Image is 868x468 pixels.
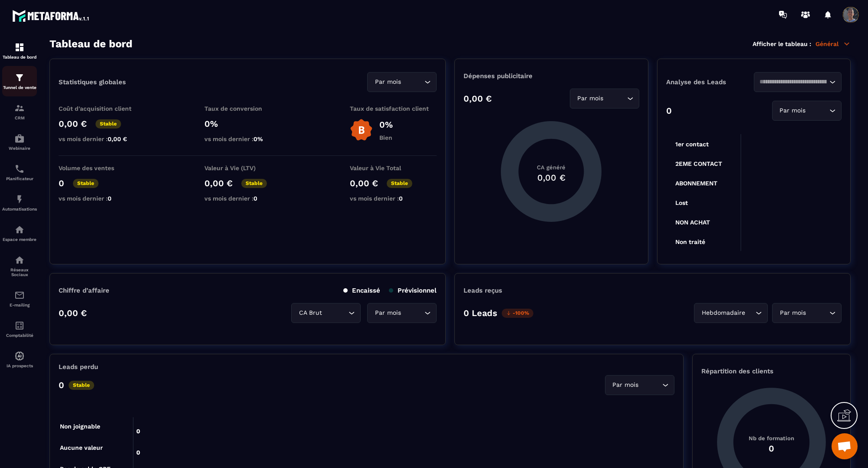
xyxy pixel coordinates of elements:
[675,180,717,187] tspan: ABONNEMENT
[59,178,64,188] p: 0
[778,308,808,318] span: Par mois
[675,199,688,206] tspan: Lost
[2,248,37,283] a: social-networksocial-networkRéseaux Sociaux
[60,444,103,451] tspan: Aucune valeur
[2,176,37,181] p: Planificateur
[675,238,705,245] tspan: Non traité
[605,94,625,103] input: Search for option
[14,255,25,265] img: social-network
[59,195,145,202] p: vs mois dernier :
[367,303,437,323] div: Search for option
[694,303,768,323] div: Search for option
[373,308,403,318] span: Par mois
[204,135,291,142] p: vs mois dernier :
[772,101,842,121] div: Search for option
[2,55,37,59] p: Tableau de bord
[14,164,25,174] img: scheduler
[367,72,437,92] div: Search for option
[35,50,42,57] img: tab_domain_overview_orange.svg
[204,105,291,112] p: Taux de conversion
[2,333,37,338] p: Comptabilité
[59,135,145,142] p: vs mois dernier :
[2,363,37,368] p: IA prospects
[12,8,90,23] img: logo
[2,96,37,127] a: formationformationCRM
[204,119,291,129] p: 0%
[754,72,842,92] div: Search for option
[2,188,37,218] a: automationsautomationsAutomatisations
[373,77,403,87] span: Par mois
[99,50,105,57] img: tab_keywords_by_traffic_grey.svg
[14,320,25,331] img: accountant
[2,66,37,96] a: formationformationTunnel de vente
[2,303,37,307] p: E-mailing
[324,308,346,318] input: Search for option
[2,283,37,314] a: emailemailE-mailing
[464,308,497,318] p: 0 Leads
[108,195,112,202] span: 0
[49,38,132,50] h3: Tableau de bord
[14,133,25,144] img: automations
[700,308,747,318] span: Hebdomadaire
[675,160,722,167] tspan: 2EME CONTACT
[675,141,709,148] tspan: 1er contact
[778,106,808,115] span: Par mois
[2,85,37,90] p: Tunnel de vente
[60,423,100,430] tspan: Non joignable
[2,314,37,344] a: accountantaccountantComptabilité
[343,287,380,294] p: Encaissé
[14,290,25,300] img: email
[832,433,858,459] a: Ouvrir le chat
[253,195,257,202] span: 0
[641,380,660,390] input: Search for option
[14,42,25,53] img: formation
[2,267,37,277] p: Réseaux Sociaux
[253,135,263,142] span: 0%
[45,51,67,57] div: Domaine
[605,375,674,395] div: Search for option
[701,367,842,375] p: Répartition des clients
[575,94,605,103] span: Par mois
[14,194,25,204] img: automations
[59,105,145,112] p: Coût d'acquisition client
[815,40,851,48] p: Général
[675,219,710,226] tspan: NON ACHAT
[759,77,827,87] input: Search for option
[379,119,393,130] p: 0%
[2,146,37,151] p: Webinaire
[2,36,37,66] a: formationformationTableau de bord
[95,119,121,129] p: Stable
[14,224,25,235] img: automations
[502,309,533,318] p: -100%
[59,380,64,390] p: 0
[14,351,25,361] img: automations
[2,207,37,211] p: Automatisations
[73,179,99,188] p: Stable
[808,106,827,115] input: Search for option
[59,165,145,171] p: Volume des ventes
[14,103,25,113] img: formation
[59,78,126,86] p: Statistiques globales
[350,195,437,202] p: vs mois dernier :
[291,303,361,323] div: Search for option
[350,178,378,188] p: 0,00 €
[464,93,492,104] p: 0,00 €
[108,135,127,142] span: 0,00 €
[2,115,37,120] p: CRM
[14,23,21,30] img: website_grey.svg
[14,73,25,83] img: formation
[772,303,842,323] div: Search for option
[570,89,639,109] div: Search for option
[108,51,133,57] div: Mots-clés
[2,157,37,188] a: schedulerschedulerPlanificateur
[204,195,291,202] p: vs mois dernier :
[464,287,502,294] p: Leads reçus
[204,178,233,188] p: 0,00 €
[403,77,422,87] input: Search for option
[14,14,21,21] img: logo_orange.svg
[350,165,437,171] p: Valeur à Vie Total
[747,308,753,318] input: Search for option
[2,127,37,157] a: automationsautomationsWebinaire
[2,218,37,248] a: automationsautomationsEspace membre
[808,308,827,318] input: Search for option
